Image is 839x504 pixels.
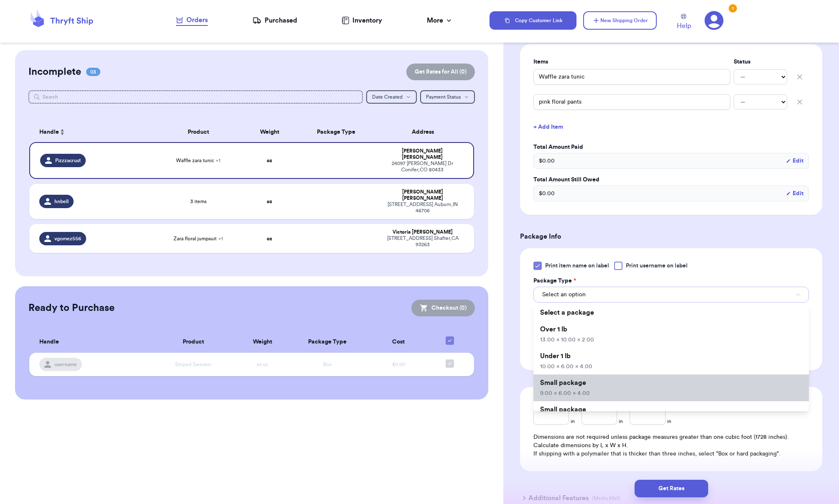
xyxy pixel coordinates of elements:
[366,90,417,104] button: Date Created
[539,189,555,198] span: $ 0.00
[533,143,809,151] label: Total Amount Paid
[154,122,243,142] th: Product
[619,418,623,425] span: in
[173,235,223,242] span: Zara floral jumpsuit
[257,362,268,367] span: xx oz
[267,199,272,204] strong: oz
[583,11,657,30] button: New Shipping Order
[540,309,594,316] span: Select a package
[150,331,237,353] th: Product
[533,176,809,184] label: Total Amount Still Owed
[545,262,609,270] span: Print item name on label
[54,198,69,205] span: hnbell
[267,236,272,241] strong: oz
[392,362,405,367] span: $0.00
[381,201,464,214] div: [STREET_ADDRESS] Auburn , IN 46706
[176,15,208,26] a: Orders
[540,390,590,396] span: 9.00 x 6.00 x 4.00
[59,127,66,137] button: Sort ascending
[677,14,691,31] a: Help
[539,157,555,165] span: $ 0.00
[372,94,403,99] span: Date Created
[734,58,787,66] label: Status
[243,122,296,142] th: Weight
[54,235,81,242] span: vgomez556
[218,236,223,241] span: + 1
[28,301,115,315] h2: Ready to Purchase
[216,158,220,163] span: + 1
[39,338,59,346] span: Handle
[381,160,463,173] div: 24097 [PERSON_NAME] Dr Conifer , CO 80433
[540,406,586,413] span: Small package
[786,189,803,198] button: Edit
[381,235,464,248] div: [STREET_ADDRESS] Shafter , CA 93263
[296,122,376,142] th: Package Type
[288,331,366,353] th: Package Type
[55,157,81,164] span: Pizzzacrust
[533,433,809,458] div: Dimensions are not required unless package measures greater than one cubic foot (1728 inches). Ca...
[252,15,297,25] a: Purchased
[729,4,737,13] div: 1
[667,418,671,425] span: in
[366,331,431,353] th: Cost
[176,15,208,25] div: Orders
[381,148,463,160] div: [PERSON_NAME] [PERSON_NAME]
[540,364,592,369] span: 10.00 x 6.00 x 4.00
[190,198,207,205] span: 3 items
[411,300,475,316] button: Checkout (0)
[420,90,475,104] button: Payment Status
[520,232,822,242] h3: Package Info
[677,21,691,31] span: Help
[704,11,724,30] a: 1
[381,229,464,235] div: Victoria [PERSON_NAME]
[54,361,77,368] span: username
[540,379,586,386] span: Small package
[381,189,464,201] div: [PERSON_NAME] [PERSON_NAME]
[237,331,288,353] th: Weight
[540,337,594,343] span: 13.00 x 10.00 x 2.00
[427,15,453,25] div: More
[571,418,575,425] span: in
[86,68,100,76] span: 03
[635,480,708,497] button: Get Rates
[533,277,576,285] label: Package Type
[267,158,272,163] strong: oz
[540,326,567,333] span: Over 1 lb
[533,450,809,458] p: If shipping with a polymailer that is thicker than three inches, select "Box or hard packaging".
[39,128,59,137] span: Handle
[175,362,212,367] span: Striped Sweater
[530,118,812,136] button: + Add Item
[426,94,461,99] span: Payment Status
[406,64,475,80] button: Get Rates for All (0)
[28,90,363,104] input: Search
[533,287,809,303] button: Select an option
[542,290,586,299] span: Select an option
[28,65,81,79] h2: Incomplete
[176,157,220,164] span: Waffle zara tunic
[323,362,332,367] span: Box
[786,157,803,165] button: Edit
[342,15,382,25] a: Inventory
[626,262,688,270] span: Print username on label
[490,11,576,30] button: Copy Customer Link
[533,58,730,66] label: Items
[540,353,571,359] span: Under 1 lb
[376,122,474,142] th: Address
